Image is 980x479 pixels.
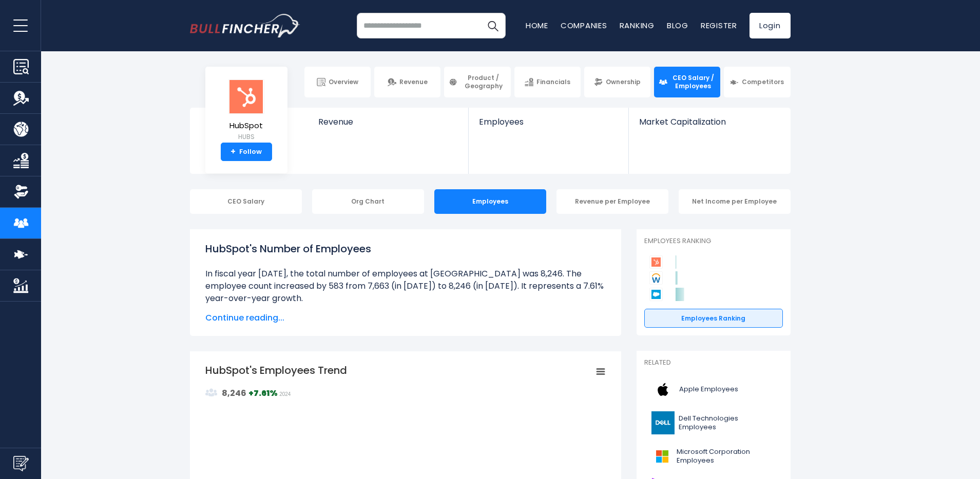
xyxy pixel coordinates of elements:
[205,268,606,305] li: In fiscal year [DATE], the total number of employees at [GEOGRAPHIC_DATA] was 8,246. The employee...
[190,14,300,37] a: Go to homepage
[318,117,458,127] span: Revenue
[644,375,783,404] a: Apple Employees
[644,309,783,328] a: Employees Ranking
[399,78,428,86] span: Revenue
[650,445,674,468] img: MSFT logo
[649,288,663,301] img: Salesforce competitors logo
[639,117,779,127] span: Market Capitalization
[750,13,791,38] a: Login
[677,448,777,465] span: Microsoft Corporation Employees
[679,189,791,214] div: Net Income per Employee
[480,13,506,38] button: Search
[670,74,716,90] span: CEO Salary / Employees
[479,117,618,127] span: Employees
[205,312,606,324] span: Continue reading...
[222,387,246,399] strong: 8,246
[190,189,302,214] div: CEO Salary
[650,378,676,401] img: AAPL logo
[536,78,570,86] span: Financials
[205,363,347,377] tspan: HubSpot's Employees Trend
[679,385,738,394] span: Apple Employees
[644,237,783,246] p: Employees Ranking
[644,358,783,367] p: Related
[649,271,663,285] img: Workday competitors logo
[304,67,371,97] a: Overview
[724,67,790,97] a: Competitors
[228,79,265,143] a: HubSpot HUBS
[469,108,628,144] a: Employees
[13,184,29,199] img: Ownership
[679,414,776,432] span: Dell Technologies Employees
[650,411,676,434] img: DELL logo
[667,20,688,31] a: Blog
[308,108,469,144] a: Revenue
[205,387,218,399] img: graph_employee_icon.svg
[606,78,641,86] span: Ownership
[190,14,300,37] img: bullfincher logo
[514,67,581,97] a: Financials
[742,78,784,86] span: Competitors
[629,108,789,144] a: Market Capitalization
[228,122,264,130] span: HubSpot
[649,255,663,269] img: HubSpot competitors logo
[329,78,358,86] span: Overview
[230,147,236,156] strong: +
[248,387,278,399] strong: +
[444,67,510,97] a: Product / Geography
[526,20,548,31] a: Home
[312,189,424,214] div: Org Chart
[221,143,272,161] a: +Follow
[556,189,668,214] div: Revenue per Employee
[644,409,783,437] a: Dell Technologies Employees
[228,132,264,142] small: HUBS
[460,74,506,90] span: Product / Geography
[584,67,650,97] a: Ownership
[205,241,606,256] h1: HubSpot's Number of Employees
[374,67,440,97] a: Revenue
[254,387,278,399] strong: 7.61%
[279,391,291,397] span: 2024
[561,20,607,31] a: Companies
[654,67,720,97] a: CEO Salary / Employees
[644,442,783,470] a: Microsoft Corporation Employees
[620,20,655,31] a: Ranking
[701,20,737,31] a: Register
[434,189,546,214] div: Employees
